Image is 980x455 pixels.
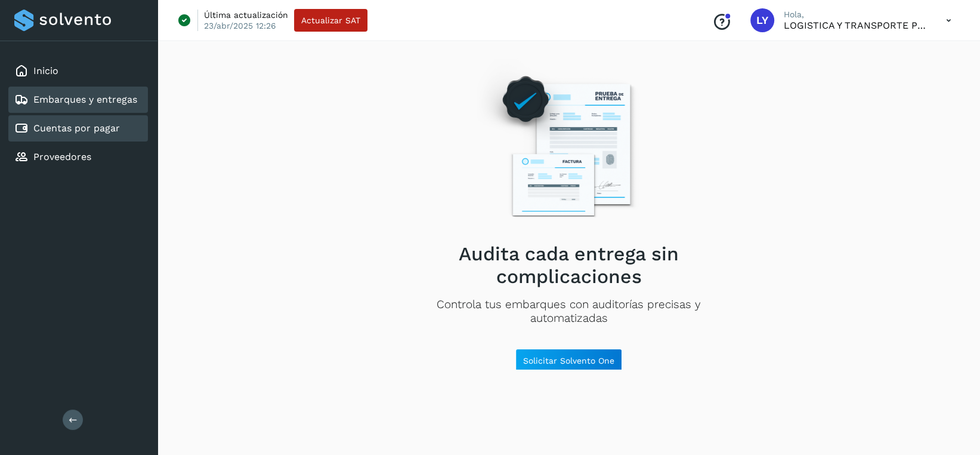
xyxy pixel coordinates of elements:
[33,65,58,76] a: Inicio
[8,58,148,84] div: Inicio
[399,298,739,325] p: Controla tus embarques con auditorías precisas y automatizadas
[399,242,739,288] h2: Audita cada entrega sin complicaciones
[8,87,148,113] div: Embarques y entregas
[204,10,288,20] p: Última actualización
[33,94,137,105] a: Embarques y entregas
[515,349,622,373] button: Solicitar Solvento One
[466,58,672,233] img: Empty state image
[8,144,148,170] div: Proveedores
[523,356,614,365] span: Solicitar Solvento One
[204,20,276,31] p: 23/abr/2025 12:26
[8,115,148,142] div: Cuentas por pagar
[784,20,927,31] p: LOGISTICA Y TRANSPORTE PORTCAR
[33,151,91,162] a: Proveedores
[294,9,367,32] button: Actualizar SAT
[301,16,360,24] span: Actualizar SAT
[33,122,120,134] a: Cuentas por pagar
[784,10,927,20] p: Hola,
